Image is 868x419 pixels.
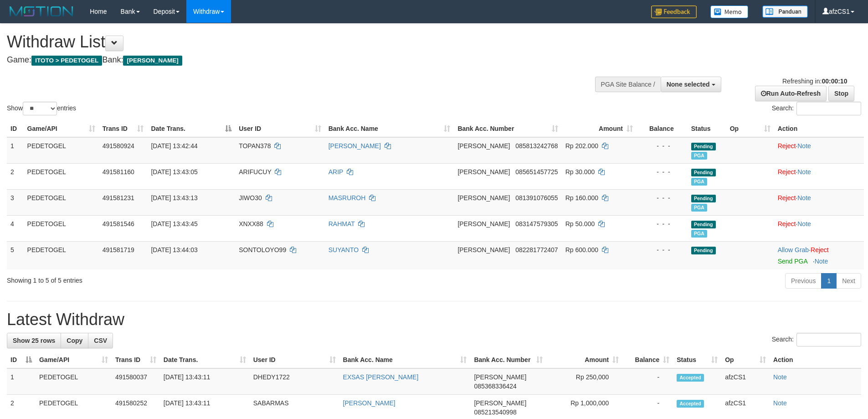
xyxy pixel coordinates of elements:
[7,120,24,137] th: ID
[454,120,561,137] th: Bank Acc. Number: activate to sort column ascending
[778,194,796,202] a: Reject
[782,78,847,85] span: Refreshing in:
[515,194,558,202] span: Copy 081391076055 to clipboard
[24,189,99,215] td: PEDETOGEL
[7,137,24,164] td: 1
[815,258,828,265] a: Note
[329,246,359,253] a: SUYANTO
[7,189,24,215] td: 3
[474,373,526,381] span: [PERSON_NAME]
[726,120,774,137] th: Op: activate to sort column ascending
[7,272,355,285] div: Showing 1 to 5 of 5 entries
[7,33,570,51] h1: Withdraw List
[677,374,704,382] span: Accepted
[457,168,510,176] span: [PERSON_NAME]
[123,56,182,66] span: [PERSON_NAME]
[515,142,558,150] span: Copy 085813242768 to clipboard
[329,220,355,228] a: RAHMAT
[250,352,339,368] th: User ID: activate to sort column ascending
[112,352,160,368] th: Trans ID: activate to sort column ascending
[640,167,684,176] div: - - -
[239,194,262,202] span: JIWO30
[691,204,707,212] span: Marked by afzCS1
[821,273,837,289] a: 1
[773,399,787,407] a: Note
[565,142,598,150] span: Rp 202.000
[796,333,861,347] input: Search:
[24,241,99,269] td: PEDETOGEL
[691,221,716,228] span: Pending
[7,352,36,368] th: ID: activate to sort column descending
[762,5,808,18] img: panduan.png
[565,168,595,176] span: Rp 30.000
[7,333,61,348] a: Show 25 rows
[691,247,716,254] span: Pending
[515,246,558,253] span: Copy 082281772407 to clipboard
[457,246,510,253] span: [PERSON_NAME]
[640,219,684,228] div: - - -
[773,373,787,381] a: Note
[151,246,197,253] span: [DATE] 13:44:03
[7,241,24,269] td: 5
[637,120,688,137] th: Balance
[565,220,595,228] span: Rp 50.000
[778,246,811,253] span: ·
[151,168,197,176] span: [DATE] 13:43:05
[7,215,24,241] td: 4
[691,143,716,150] span: Pending
[822,78,847,85] strong: 00:00:10
[691,195,716,202] span: Pending
[239,220,263,228] span: XNXX88
[7,102,76,115] label: Show entries
[160,352,250,368] th: Date Trans.: activate to sort column ascending
[661,77,721,92] button: None selected
[774,189,864,215] td: ·
[691,178,707,186] span: Marked by afzCS1
[673,352,721,368] th: Status: activate to sort column ascending
[36,368,112,395] td: PEDETOGEL
[565,194,598,202] span: Rp 160.000
[457,142,510,150] span: [PERSON_NAME]
[103,142,134,150] span: 491580924
[651,5,697,18] img: Feedback.jpg
[7,368,36,395] td: 1
[239,168,271,176] span: ARIFUCUY
[546,368,622,395] td: Rp 250,000
[677,400,704,408] span: Accepted
[622,368,673,395] td: -
[250,368,339,395] td: DHEDY1722
[546,352,622,368] th: Amount: activate to sort column ascending
[770,352,861,368] th: Action
[239,246,286,253] span: SONTOLOYO99
[23,102,57,115] select: Showentries
[778,246,809,253] a: Allow Grab
[772,333,861,347] label: Search:
[103,246,134,253] span: 491581719
[772,102,861,115] label: Search:
[778,168,796,176] a: Reject
[836,273,861,289] a: Next
[103,194,134,202] span: 491581231
[457,194,510,202] span: [PERSON_NAME]
[667,81,710,88] span: None selected
[691,169,716,176] span: Pending
[343,399,395,407] a: [PERSON_NAME]
[515,220,558,228] span: Copy 083147579305 to clipboard
[640,193,684,202] div: - - -
[797,142,811,150] a: Note
[710,5,749,18] img: Button%20Memo.svg
[24,120,99,137] th: Game/API: activate to sort column ascending
[688,120,726,137] th: Status
[785,273,822,289] a: Previous
[94,337,107,344] span: CSV
[103,168,134,176] span: 491581160
[151,220,197,228] span: [DATE] 13:43:45
[61,333,88,348] a: Copy
[147,120,235,137] th: Date Trans.: activate to sort column descending
[235,120,325,137] th: User ID: activate to sort column ascending
[339,352,471,368] th: Bank Acc. Name: activate to sort column ascending
[7,56,570,65] h4: Game: Bank:
[774,137,864,164] td: ·
[325,120,454,137] th: Bank Acc. Name: activate to sort column ascending
[796,102,861,115] input: Search:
